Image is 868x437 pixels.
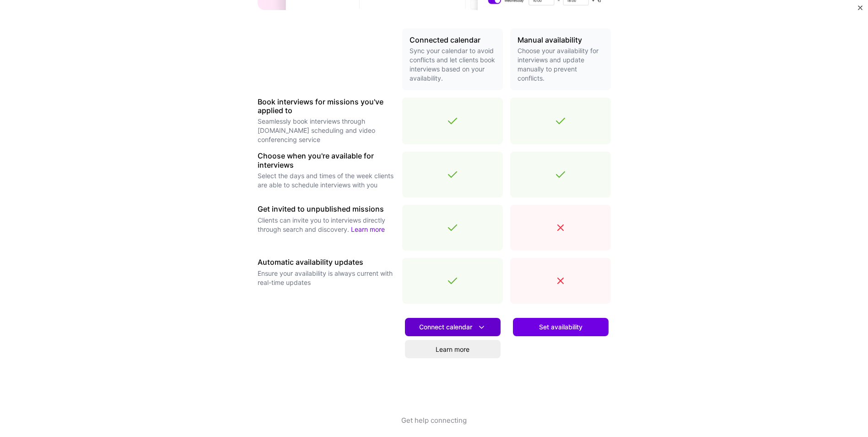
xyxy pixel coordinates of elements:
button: Connect calendar [405,318,501,336]
button: Close [858,5,863,15]
h3: Manual availability [518,36,604,44]
p: Choose your availability for interviews and update manually to prevent conflicts. [518,46,604,83]
h3: Choose when you're available for interviews [258,152,395,169]
h3: Connected calendar [410,36,496,44]
a: Learn more [351,225,385,233]
h3: Book interviews for missions you've applied to [258,98,395,115]
span: Set availability [539,322,582,332]
a: Learn more [405,340,501,358]
h3: Automatic availability updates [258,258,395,267]
button: Set availability [513,318,609,336]
p: Select the days and times of the week clients are able to schedule interviews with you [258,171,395,190]
h3: Get invited to unpublished missions [258,205,395,213]
p: Seamlessly book interviews through [DOMAIN_NAME] scheduling and video conferencing service [258,117,395,144]
p: Clients can invite you to interviews directly through search and discovery. [258,216,395,234]
p: Sync your calendar to avoid conflicts and let clients book interviews based on your availability. [410,46,496,83]
i: icon DownArrowWhite [477,322,486,332]
span: Connect calendar [419,322,486,332]
p: Ensure your availability is always current with real-time updates [258,269,395,287]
